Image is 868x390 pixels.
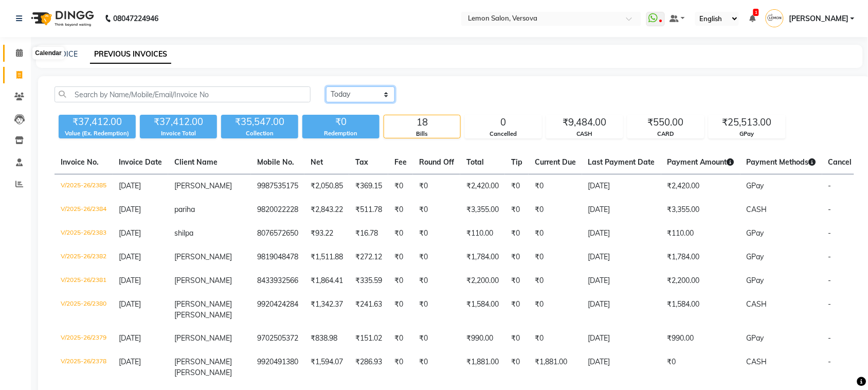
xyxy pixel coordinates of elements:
div: ₹37,412.00 [140,115,217,129]
td: ₹16.78 [349,222,388,245]
span: Tax [355,157,368,167]
td: V/2025-26/2384 [55,198,113,222]
span: [PERSON_NAME] [174,310,232,320]
td: ₹1,594.07 [304,350,349,384]
td: ₹0 [505,350,529,384]
td: 9920424284 [251,293,304,327]
span: [DATE] [119,299,141,309]
input: Search by Name/Mobile/Email/Invoice No [55,86,311,102]
td: [DATE] [582,350,661,384]
td: ₹151.02 [349,327,388,350]
td: V/2025-26/2383 [55,222,113,245]
td: ₹2,420.00 [661,174,740,199]
td: ₹0 [529,269,582,293]
td: ₹1,864.41 [304,269,349,293]
td: ₹990.00 [661,327,740,350]
span: Client Name [174,157,218,167]
span: [PERSON_NAME] [174,252,232,261]
span: [DATE] [119,181,141,190]
td: [DATE] [582,269,661,293]
span: Current Due [535,157,576,167]
span: Tip [511,157,522,167]
span: - [828,252,831,261]
span: - [828,228,831,238]
div: Collection [221,129,298,138]
td: ₹0 [413,245,460,269]
a: 1 [749,14,755,23]
span: [DATE] [119,276,141,285]
td: 9702505372 [251,327,304,350]
td: V/2025-26/2379 [55,327,113,350]
span: [DATE] [119,252,141,261]
td: [DATE] [582,293,661,327]
td: ₹0 [388,245,413,269]
span: Net [311,157,323,167]
span: [PERSON_NAME] [789,13,848,24]
div: Calendar [32,47,64,60]
td: ₹3,355.00 [460,198,505,222]
span: - [828,357,831,366]
td: ₹110.00 [661,222,740,245]
img: SOMYA [766,9,784,27]
td: V/2025-26/2385 [55,174,113,199]
div: Bills [384,130,460,138]
td: [DATE] [582,245,661,269]
td: ₹0 [505,198,529,222]
td: ₹0 [529,198,582,222]
div: ₹0 [302,115,379,129]
span: [DATE] [119,333,141,343]
span: [DATE] [119,357,141,366]
span: [PERSON_NAME] [174,299,232,309]
td: V/2025-26/2380 [55,293,113,327]
td: ₹0 [388,293,413,327]
td: ₹0 [388,198,413,222]
span: Invoice Date [119,157,162,167]
td: V/2025-26/2378 [55,350,113,384]
td: ₹1,784.00 [661,245,740,269]
td: V/2025-26/2381 [55,269,113,293]
div: GPay [709,130,785,138]
span: GPay [747,228,764,238]
div: ₹25,513.00 [709,115,785,130]
td: ₹0 [388,350,413,384]
td: [DATE] [582,327,661,350]
td: ₹0 [388,222,413,245]
div: Invoice Total [140,129,217,138]
span: - [828,276,831,285]
td: ₹110.00 [460,222,505,245]
td: ₹0 [505,293,529,327]
td: ₹2,420.00 [460,174,505,199]
div: 18 [384,115,460,130]
td: ₹511.78 [349,198,388,222]
td: [DATE] [582,198,661,222]
td: ₹0 [529,174,582,199]
td: ₹0 [505,269,529,293]
img: logo [26,4,97,33]
td: ₹1,784.00 [460,245,505,269]
td: 9920491380 [251,350,304,384]
td: ₹2,200.00 [460,269,505,293]
td: 9819048478 [251,245,304,269]
div: CASH [547,130,623,138]
td: ₹0 [505,222,529,245]
td: ₹0 [413,350,460,384]
div: ₹9,484.00 [547,115,623,130]
td: ₹1,342.37 [304,293,349,327]
td: ₹0 [413,198,460,222]
td: ₹335.59 [349,269,388,293]
td: ₹0 [388,327,413,350]
span: Payment Amount [667,157,734,167]
span: GPay [747,181,764,190]
td: V/2025-26/2382 [55,245,113,269]
td: ₹0 [413,222,460,245]
span: Mobile No. [257,157,294,167]
td: 8433932566 [251,269,304,293]
b: 08047224946 [113,4,158,33]
span: [PERSON_NAME] [174,368,232,377]
div: Redemption [302,129,379,138]
span: Last Payment Date [588,157,655,167]
td: ₹0 [413,174,460,199]
td: ₹1,881.00 [460,350,505,384]
td: ₹2,050.85 [304,174,349,199]
td: ₹369.15 [349,174,388,199]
